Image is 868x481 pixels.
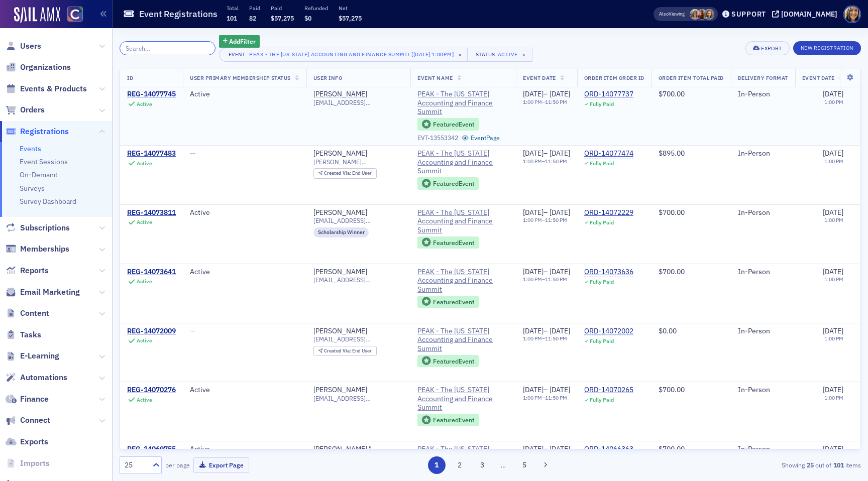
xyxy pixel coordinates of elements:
[659,326,677,335] span: $0.00
[139,8,218,20] h1: Event Registrations
[20,62,71,73] span: Organizations
[523,444,544,453] span: [DATE]
[14,7,60,23] a: SailAMX
[545,216,567,223] time: 11:50 PM
[584,149,633,158] a: ORD-14077474
[313,445,404,471] a: [PERSON_NAME] "[PERSON_NAME]" [PERSON_NAME]
[590,397,614,403] div: Fully Paid
[227,51,248,58] div: Event
[417,355,479,368] div: Featured Event
[659,208,685,217] span: $700.00
[781,10,837,19] div: [DOMAIN_NAME]
[127,327,176,336] a: REG-14072009
[590,160,614,167] div: Fully Paid
[831,460,845,469] strong: 101
[20,329,41,340] span: Tasks
[523,394,542,401] time: 1:00 PM
[433,240,474,246] div: Featured Event
[417,236,479,249] div: Featured Event
[824,394,843,401] time: 1:00 PM
[127,74,133,81] span: ID
[313,149,367,158] a: [PERSON_NAME]
[20,372,67,383] span: Automations
[433,122,474,127] div: Featured Event
[313,158,404,166] span: [PERSON_NAME][EMAIL_ADDRESS][DOMAIN_NAME]
[823,326,843,335] span: [DATE]
[20,458,50,469] span: Imports
[523,326,544,335] span: [DATE]
[313,395,404,402] span: [EMAIL_ADDRESS][DOMAIN_NAME]
[313,208,367,217] div: [PERSON_NAME]
[523,268,570,277] div: –
[523,335,542,342] time: 1:00 PM
[659,385,685,394] span: $700.00
[659,74,724,81] span: Order Item Total Paid
[6,41,41,52] a: Users
[433,299,474,305] div: Featured Event
[802,74,835,81] span: Event Date
[523,90,544,99] span: [DATE]
[523,216,542,223] time: 1:00 PM
[550,90,570,99] span: [DATE]
[6,329,41,340] a: Tasks
[313,217,404,224] span: [EMAIL_ADDRESS][DOMAIN_NAME]
[6,436,48,447] a: Exports
[824,335,843,342] time: 1:00 PM
[498,51,518,58] div: Active
[6,265,49,276] a: Reports
[324,348,372,354] div: End User
[417,118,479,131] div: Featured Event
[127,208,176,217] a: REG-14073811
[433,181,474,186] div: Featured Event
[313,90,367,99] div: [PERSON_NAME]
[20,41,41,52] span: Users
[451,456,468,474] button: 2
[805,460,815,469] strong: 25
[324,170,352,176] span: Created Via :
[550,385,570,394] span: [DATE]
[6,104,45,115] a: Orders
[704,9,714,20] span: Lindsay Moore
[417,445,509,471] a: PEAK - The [US_STATE] Accounting and Finance Summit
[193,457,249,473] button: Export Page
[6,350,59,362] a: E-Learning
[271,14,294,22] span: $57,275
[249,5,260,12] p: Paid
[313,386,367,395] div: [PERSON_NAME]
[523,208,570,217] div: –
[417,208,509,235] span: PEAK - The Colorado Accounting and Finance Summit
[190,149,195,158] span: —
[20,436,48,447] span: Exports
[738,74,788,81] span: Delivery Format
[523,445,570,454] div: –
[20,394,49,405] span: Finance
[127,445,176,454] div: REG-14069755
[20,415,50,426] span: Connect
[304,14,311,22] span: $0
[550,326,570,335] span: [DATE]
[823,149,843,158] span: [DATE]
[417,90,509,116] a: PEAK - The [US_STATE] Accounting and Finance Summit
[20,104,45,115] span: Orders
[824,98,843,105] time: 1:00 PM
[731,10,766,19] div: Support
[516,456,533,474] button: 5
[584,386,633,395] a: ORD-14070265
[738,386,788,395] div: In-Person
[417,445,509,471] span: PEAK - The Colorado Accounting and Finance Summit
[433,358,474,364] div: Featured Event
[137,160,152,167] div: Active
[190,268,299,277] div: Active
[772,11,841,18] button: [DOMAIN_NAME]
[20,244,69,255] span: Memberships
[824,276,843,283] time: 1:00 PM
[313,268,367,277] a: [PERSON_NAME]
[584,208,633,217] a: ORD-14072229
[6,83,87,94] a: Events & Products
[165,460,190,469] label: per page
[127,149,176,158] a: REG-14077483
[738,327,788,336] div: In-Person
